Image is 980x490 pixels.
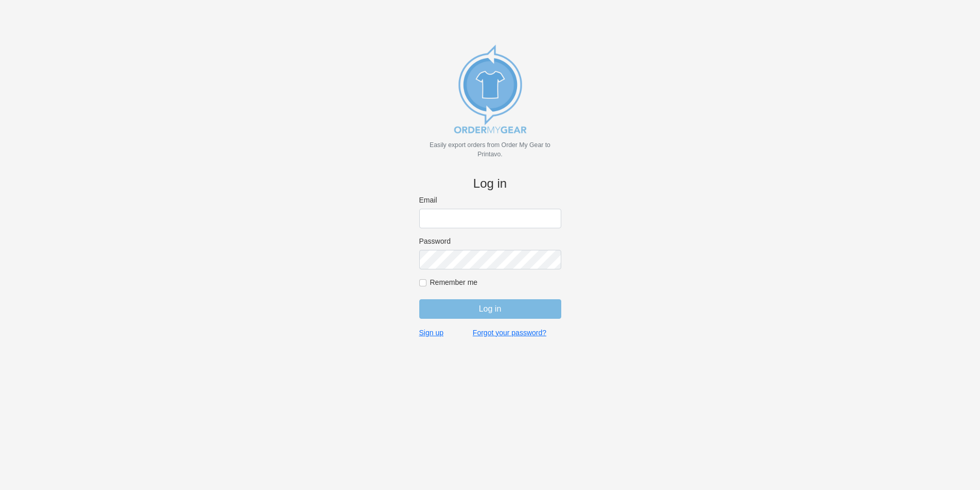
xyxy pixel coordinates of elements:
[419,299,561,319] input: Log in
[473,328,546,337] a: Forgot your password?
[419,176,561,191] h4: Log in
[439,38,542,140] img: new_omg_export_logo-652582c309f788888370c3373ec495a74b7b3fc93c8838f76510ecd25890bcc4.png
[430,278,561,287] label: Remember me
[419,195,561,205] label: Email
[419,140,561,159] p: Easily export orders from Order My Gear to Printavo.
[419,328,443,337] a: Sign up
[419,237,561,246] label: Password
